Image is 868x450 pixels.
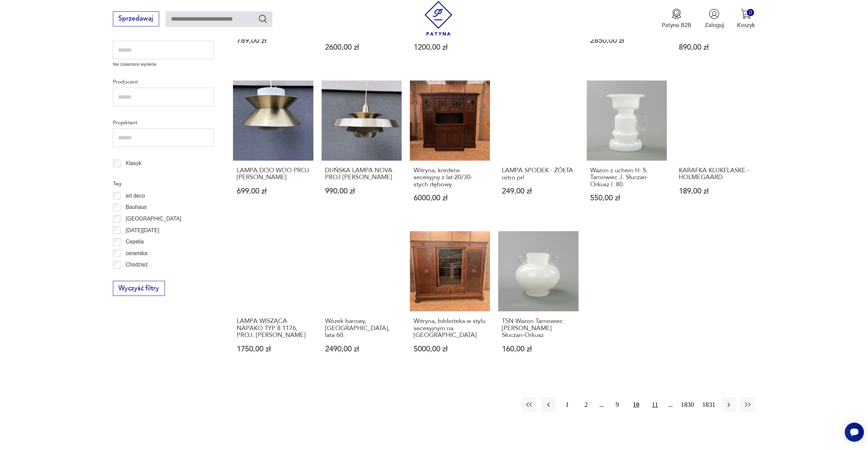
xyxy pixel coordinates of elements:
p: 1200,00 zł [414,44,487,51]
button: Zaloguj [705,9,724,29]
button: 10 [629,397,644,412]
p: 2490,00 zł [325,346,398,353]
p: 2600,00 zł [325,44,398,51]
button: 0Koszyk [737,9,755,29]
h3: Wazon z uchem H. S. Tarnowiec J. Słuczan-Orkusz l. 80. [590,167,663,188]
img: Ikona medalu [671,9,682,19]
p: Producent [113,77,213,86]
p: 550,00 zł [590,195,663,202]
p: 160,00 zł [502,346,575,353]
p: Patyna B2B [662,21,691,29]
p: 890,00 zł [679,44,752,51]
button: Sprzedawaj [113,11,159,26]
p: 5000,00 zł [414,346,487,353]
p: Chodzież [126,260,148,269]
p: 789,00 zł [237,37,310,44]
p: ceramika [126,249,147,258]
p: Ćmielów [126,272,146,281]
p: Koszyk [737,21,755,29]
div: 0 [747,9,754,16]
img: Patyna - sklep z meblami i dekoracjami vintage [421,1,456,36]
p: art deco [126,191,145,200]
p: Cepelia [126,237,144,246]
a: Wazon z uchem H. S. Tarnowiec J. Słuczan-Orkusz l. 80.Wazon z uchem H. S. Tarnowiec J. Słuczan-Or... [587,80,667,218]
a: T5N Wazon Tarnowiec J. Słuczan-OrkuszT5N Wazon Tarnowiec [PERSON_NAME] Słuczan-Orkusz160,00 zł [498,231,578,369]
p: [GEOGRAPHIC_DATA] [126,214,181,223]
p: Projektant [113,118,213,127]
h3: Witryna, biblioteka w stylu secesyjnym na [GEOGRAPHIC_DATA] [414,318,487,339]
p: 249,00 zł [502,188,575,195]
a: LAMPA WISZĄCA NAPAKO TYP 8 1176, PROJ. JOSEF HŮRKALAMPA WISZĄCA NAPAKO TYP 8 1176, PROJ. [PERSON_... [233,231,313,369]
a: LAMPA SPODEK - ŻÓŁTA retro prlLAMPA SPODEK - ŻÓŁTA retro prl249,00 zł [498,80,578,218]
a: Sprzedawaj [113,16,159,22]
p: 2850,00 zł [590,37,663,44]
a: Wózek barowy, Wielka Brytania, lata 60.Wózek barowy, [GEOGRAPHIC_DATA], lata 60.2490,00 zł [322,231,402,369]
a: Witryna, kredens secesyjny z lat 20/30-stych dębowyWitryna, kredens secesyjny z lat 20/30-stych d... [410,80,490,218]
h3: DUŃSKA LAMPA NOVA PROJ [PERSON_NAME] [325,167,398,181]
p: 189,00 zł [679,188,752,195]
h3: Witryna, kredens secesyjny z lat 20/30-stych dębowy [414,167,487,188]
button: 1 [560,397,574,412]
a: DUŃSKA LAMPA NOVA PROJ JO HAMMERBORGDUŃSKA LAMPA NOVA PROJ [PERSON_NAME]990,00 zł [322,80,402,218]
p: Bauhaus [126,203,147,212]
button: 9 [610,397,625,412]
button: Szukaj [258,14,268,24]
h3: KARAFKA KLUKFLASKE - HOLMEGAARD [679,167,752,181]
h3: LAMPA DOO WOO PROJ [PERSON_NAME] [237,167,310,181]
button: 1831 [700,397,717,412]
p: [DATE][DATE] [126,226,159,235]
h3: Wózek barowy, [GEOGRAPHIC_DATA], lata 60. [325,318,398,339]
h3: LAMPA SPODEK - ŻÓŁTA retro prl [502,167,575,181]
button: 2 [579,397,593,412]
a: Ikona medaluPatyna B2B [662,9,691,29]
a: KARAFKA KLUKFLASKE - HOLMEGAARDKARAFKA KLUKFLASKE - HOLMEGAARD189,00 zł [675,80,755,218]
button: Patyna B2B [662,9,691,29]
button: Wyczyść filtry [113,281,165,296]
p: 1750,00 zł [237,346,310,353]
h3: LAMPA WISZĄCA NAPAKO TYP 8 1176, PROJ. [PERSON_NAME] [237,318,310,339]
h3: T5N Wazon Tarnowiec [PERSON_NAME] Słuczan-Orkusz [502,318,575,339]
p: 699,00 zł [237,188,310,195]
button: 11 [648,397,662,412]
p: 6000,00 zł [414,195,487,202]
img: Ikonka użytkownika [709,9,720,19]
button: 1830 [679,397,696,412]
a: Witryna, biblioteka w stylu secesyjnym na lwich łapachWitryna, biblioteka w stylu secesyjnym na [... [410,231,490,369]
img: Ikona koszyka [741,9,751,19]
p: 990,00 zł [325,188,398,195]
p: Klasyk [126,159,141,168]
p: Zaloguj [705,21,724,29]
iframe: Smartsupp widget button [845,423,864,442]
a: LAMPA DOO WOO PROJ LOUIS POULSENLAMPA DOO WOO PROJ [PERSON_NAME]699,00 zł [233,80,313,218]
p: Tag [113,179,213,188]
p: Nie znaleziono wyników [113,61,213,68]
